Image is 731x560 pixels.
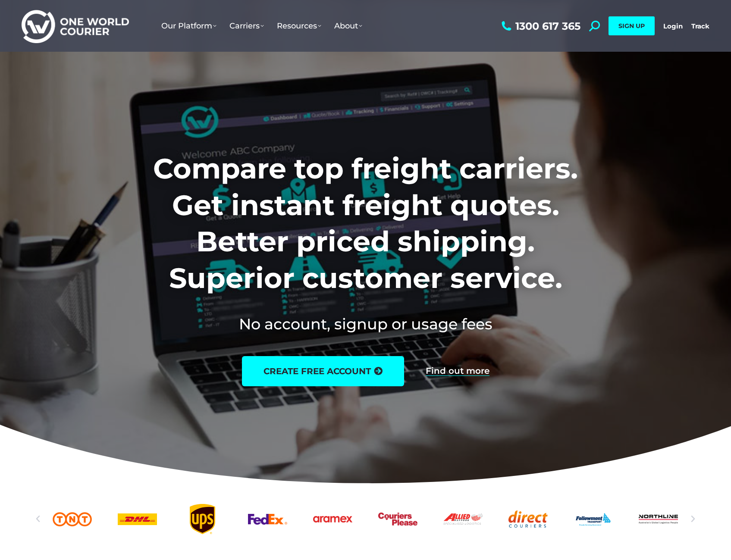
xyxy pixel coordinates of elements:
[118,504,157,534] div: 3 / 25
[155,13,223,39] a: Our Platform
[639,504,678,534] a: Northline logo
[183,504,222,534] a: UPS logo
[334,21,362,31] span: About
[691,22,709,30] a: Track
[378,504,417,534] a: Couriers Please logo
[609,16,655,35] a: SIGN UP
[443,504,483,534] a: Allied Express logo
[328,13,369,39] a: About
[242,356,404,386] a: create free account
[248,504,287,534] a: FedEx logo
[118,504,157,534] a: DHl logo
[574,504,613,534] div: 10 / 25
[639,504,678,534] div: 11 / 25
[499,21,580,31] a: 1300 617 365
[96,150,635,296] h1: Compare top freight carriers. Get instant freight quotes. Better priced shipping. Superior custom...
[161,21,216,31] span: Our Platform
[508,504,548,534] div: 9 / 25
[248,504,287,534] div: 5 / 25
[426,366,489,376] a: Find out more
[618,22,645,30] span: SIGN UP
[378,504,417,534] div: 7 / 25
[53,504,92,534] a: TNT logo Australian freight company
[663,22,683,30] a: Login
[277,21,321,31] span: Resources
[96,313,635,335] h2: No account, signup or usage fees
[270,13,328,39] a: Resources
[53,504,92,534] div: 2 / 25
[313,504,352,534] div: 6 / 25
[223,13,270,39] a: Carriers
[53,504,678,534] div: Slides
[443,504,483,534] div: 8 / 25
[183,504,222,534] div: 4 / 25
[22,9,129,44] img: One World Courier
[313,504,352,534] a: Aramex_logo
[508,504,548,534] a: Direct Couriers logo
[229,21,264,31] span: Carriers
[574,504,613,534] a: Followmont transoirt web logo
